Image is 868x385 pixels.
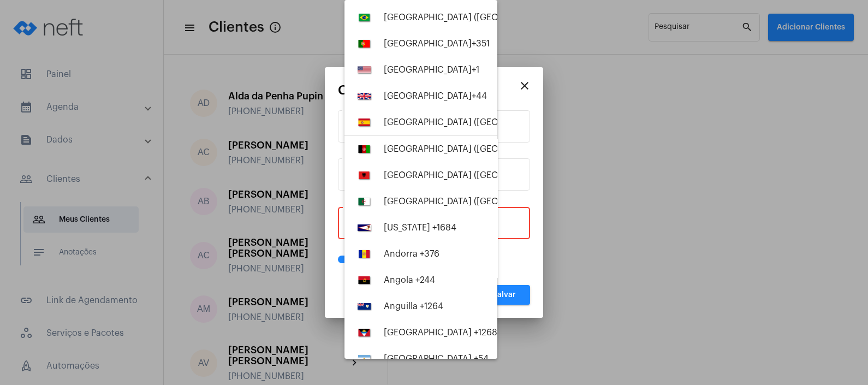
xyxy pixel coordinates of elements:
[384,354,489,364] div: [GEOGRAPHIC_DATA] +54
[384,275,435,285] div: Angola +244
[384,197,587,206] div: [GEOGRAPHIC_DATA] (‫[GEOGRAPHIC_DATA]‬‎) +213
[384,39,490,49] div: [GEOGRAPHIC_DATA]
[384,13,581,22] div: [GEOGRAPHIC_DATA] ([GEOGRAPHIC_DATA])
[384,144,585,154] div: [GEOGRAPHIC_DATA] (‫[GEOGRAPHIC_DATA]‬‎) +93
[384,249,439,259] div: Andorra +376
[384,223,456,233] div: [US_STATE] +1684
[384,170,589,180] div: [GEOGRAPHIC_DATA] ([GEOGRAPHIC_DATA]) +355
[384,301,443,311] div: Anguilla +1264
[384,117,582,127] div: [GEOGRAPHIC_DATA] ([GEOGRAPHIC_DATA])
[472,66,479,74] span: +1
[384,91,487,101] div: [GEOGRAPHIC_DATA]
[384,328,497,337] div: [GEOGRAPHIC_DATA] +1268
[472,39,490,48] span: +351
[472,92,487,100] span: +44
[384,65,479,75] div: [GEOGRAPHIC_DATA]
